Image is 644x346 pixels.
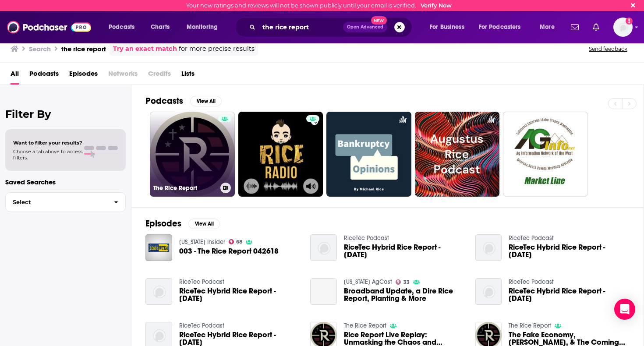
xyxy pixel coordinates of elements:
[187,21,218,33] span: Monitoring
[344,278,392,286] a: Arkansas AgCast
[403,280,410,284] span: 33
[145,20,175,34] a: Charts
[626,18,633,25] svg: Email not verified
[145,278,172,305] img: RiceTec Hybrid Rice Report - August 31, 2012
[475,234,502,261] img: RiceTec Hybrid Rice Report - August 17, 2012
[310,278,337,305] a: Broadband Update, a Dire Rice Report, Planting & More
[229,239,243,244] a: 68
[236,240,242,244] span: 68
[613,18,633,37] button: Show profile menu
[344,322,386,329] a: The Rice Report
[344,244,465,258] a: RiceTec Hybrid Rice Report - April 24, 2012
[540,21,555,33] span: More
[108,67,138,85] span: Networks
[13,140,82,146] span: Want to filter your results?
[179,278,224,286] a: RiceTec Podcast
[151,21,170,33] span: Charts
[190,96,222,106] button: View All
[150,112,235,197] a: The Rice Report
[344,331,465,346] a: Rice Report Live Replay: Unmasking the Chaos and Economic Manipulation
[509,244,630,258] a: RiceTec Hybrid Rice Report - August 17, 2012
[509,287,630,302] span: RiceTec Hybrid Rice Report - [DATE]
[243,17,421,37] div: Search podcasts, credits, & more...
[179,331,300,346] a: RiceTec Hybrid Rice Report - April 5, 2012
[188,219,220,229] button: View All
[347,25,383,29] span: Open Advanced
[344,287,465,302] a: Broadband Update, a Dire Rice Report, Planting & More
[145,95,222,106] a: PodcastsView All
[6,199,107,205] span: Select
[534,20,566,34] button: open menu
[5,192,126,212] button: Select
[153,184,217,192] h3: The Rice Report
[69,67,98,85] a: Episodes
[614,299,635,320] div: Open Intercom Messenger
[61,45,106,53] h3: the rice report
[145,218,220,229] a: EpisodesView All
[509,331,630,346] span: The Fake Economy, [PERSON_NAME], & The Coming Financial Shift | Rice Report
[5,178,126,186] p: Saved Searches
[259,20,343,34] input: Search podcasts, credits, & more...
[586,45,630,53] button: Send feedback
[180,20,229,34] button: open menu
[589,20,603,35] a: Show notifications dropdown
[371,16,387,25] span: New
[179,238,225,246] a: Michigan Insider
[7,19,91,35] img: Podchaser - Follow, Share and Rate Podcasts
[113,44,177,54] a: Try an exact match
[424,20,475,34] button: open menu
[148,67,171,85] span: Credits
[509,234,554,242] a: RiceTec Podcast
[509,287,630,302] a: RiceTec Hybrid Rice Report - May 18, 2012
[613,18,633,37] img: User Profile
[179,287,300,302] a: RiceTec Hybrid Rice Report - August 31, 2012
[13,148,82,161] span: Choose a tab above to access filters.
[509,244,630,258] span: RiceTec Hybrid Rice Report - [DATE]
[145,218,181,229] h2: Episodes
[310,234,337,261] img: RiceTec Hybrid Rice Report - April 24, 2012
[179,322,224,329] a: RiceTec Podcast
[5,108,126,120] h2: Filter By
[11,67,19,85] a: All
[181,67,195,85] a: Lists
[29,67,59,85] a: Podcasts
[475,278,502,305] img: RiceTec Hybrid Rice Report - May 18, 2012
[509,278,554,286] a: RiceTec Podcast
[343,22,387,32] button: Open AdvancedNew
[421,2,452,9] a: Verify Now
[509,322,551,329] a: The Rice Report
[567,20,582,35] a: Show notifications dropdown
[396,279,410,285] a: 33
[179,247,279,255] a: 003 - The Rice Report 042618
[509,331,630,346] a: The Fake Economy, Trump, AI, & The Coming Financial Shift | Rice Report
[344,234,389,242] a: RiceTec Podcast
[109,21,134,33] span: Podcasts
[179,331,300,346] span: RiceTec Hybrid Rice Report - [DATE]
[179,44,255,54] span: for more precise results
[473,20,534,34] button: open menu
[145,95,183,106] h2: Podcasts
[179,287,300,302] span: RiceTec Hybrid Rice Report - [DATE]
[344,244,465,258] span: RiceTec Hybrid Rice Report - [DATE]
[103,20,146,34] button: open menu
[29,45,51,53] h3: Search
[430,21,464,33] span: For Business
[145,234,172,261] img: 003 - The Rice Report 042618
[479,21,521,33] span: For Podcasters
[613,18,633,37] span: Logged in as brendanmontesinos1
[186,2,452,9] div: Your new ratings and reviews will not be shown publicly until your email is verified.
